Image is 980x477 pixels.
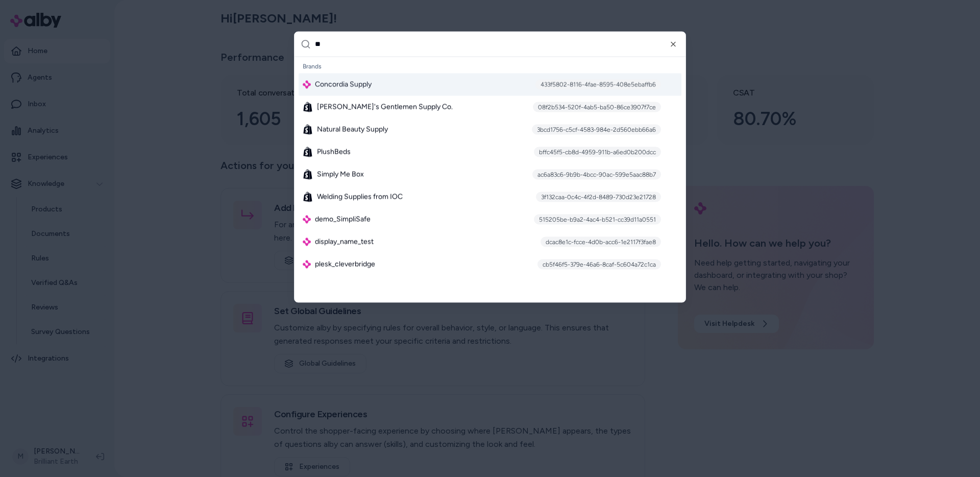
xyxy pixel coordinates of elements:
div: 515205be-b9a2-4ac4-b521-cc39d11a0551 [534,214,661,224]
span: display_name_test [315,236,374,247]
span: Simply Me Box [317,169,364,179]
div: 3f132caa-0c4c-4f2d-8489-730d23e21728 [536,192,661,202]
span: plesk_cleverbridge [315,259,375,269]
img: alby Logo [303,215,311,223]
span: Concordia Supply [315,79,372,89]
span: Natural Beauty Supply [317,124,388,134]
img: alby Logo [303,260,311,268]
div: dcac8e1c-fcce-4d0b-acc6-1e2117f3fae8 [541,236,661,247]
img: alby Logo [303,237,311,246]
div: ac6a83c6-9b9b-4bcc-90ac-599e5aac88b7 [532,169,661,179]
div: 08f2b534-520f-4ab5-ba50-86ce3907f7ce [533,102,661,112]
div: cb5f46f5-379e-46a6-8caf-5c604a72c1ca [537,259,661,269]
span: PlushBeds [317,147,351,157]
span: demo_SimpliSafe [315,214,371,224]
div: 433f5802-8116-4fae-8595-408e5ebaffb6 [535,79,661,89]
img: alby Logo [303,80,311,88]
span: [PERSON_NAME]'s Gentlemen Supply Co. [317,102,453,112]
span: Welding Supplies from IOC [317,192,403,202]
div: Brands [299,59,681,73]
div: bffc45f5-cb8d-4959-911b-a6ed0b200dcc [534,147,661,157]
div: 3bcd1756-c5cf-4583-984e-2d560ebb66a6 [532,124,661,134]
